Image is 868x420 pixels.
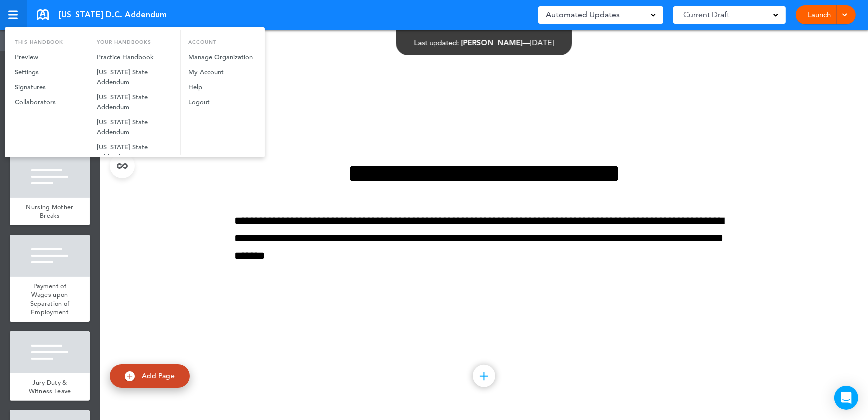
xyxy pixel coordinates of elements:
a: My Account [181,65,262,80]
a: [US_STATE] State Addendum [89,65,180,90]
a: Logout [181,95,262,110]
a: Signatures [7,80,89,95]
a: Collaborators [7,95,89,110]
a: Practice Handbook [89,50,180,65]
li: This handbook [7,30,89,50]
a: [US_STATE] State Addendum [89,115,180,140]
li: Your Handbooks [89,30,180,50]
a: [US_STATE] State Addendum [89,90,180,115]
a: [US_STATE] State Addendum [89,140,180,165]
a: Manage Organization [181,50,262,65]
div: Open Intercom Messenger [834,386,858,410]
a: Settings [7,65,89,80]
li: Account [181,30,262,50]
a: Preview [7,50,89,65]
a: Help [181,80,262,95]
